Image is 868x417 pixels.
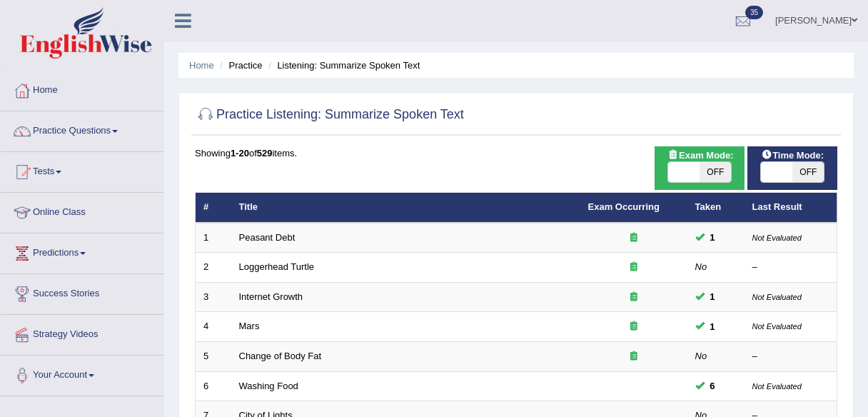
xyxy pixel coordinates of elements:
[239,321,260,331] a: Mars
[196,342,231,372] td: 5
[196,312,231,342] td: 4
[239,291,303,302] a: Internet Growth
[655,146,745,190] div: Show exams occurring in exams
[195,104,464,126] h2: Practice Listening: Summarize Spoken Text
[588,291,680,304] div: Exam occurring question
[588,320,680,333] div: Exam occurring question
[700,162,731,182] span: OFF
[752,350,829,363] div: –
[1,152,163,188] a: Tests
[705,289,721,304] span: You can still take this question
[231,193,580,223] th: Title
[1,356,163,391] a: Your Account
[588,350,680,363] div: Exam occurring question
[195,146,837,160] div: Showing of items.
[239,351,322,361] a: Change of Body Fat
[752,233,802,242] small: Not Evaluated
[1,233,163,269] a: Predictions
[196,253,231,283] td: 2
[196,223,231,253] td: 1
[231,148,249,159] b: 1-20
[705,230,721,245] span: You can still take this question
[239,381,298,391] a: Washing Food
[705,378,721,393] span: You can still take this question
[1,111,163,147] a: Practice Questions
[1,274,163,310] a: Success Stories
[695,261,707,272] em: No
[588,201,660,212] a: Exam Occurring
[662,148,739,163] span: Exam Mode:
[695,351,707,361] em: No
[257,148,273,159] b: 529
[745,193,837,223] th: Last Result
[1,315,163,351] a: Strategy Videos
[1,193,163,228] a: Online Class
[189,60,214,71] a: Home
[745,6,763,19] span: 35
[752,261,829,274] div: –
[687,193,745,223] th: Taken
[752,322,802,331] small: Not Evaluated
[265,59,420,72] li: Listening: Summarize Spoken Text
[705,319,721,334] span: You can still take this question
[752,382,802,391] small: Not Evaluated
[755,148,829,163] span: Time Mode:
[792,162,824,182] span: OFF
[216,59,262,72] li: Practice
[239,232,296,243] a: Peasant Debt
[588,231,680,245] div: Exam occurring question
[239,261,315,272] a: Loggerhead Turtle
[1,71,163,106] a: Home
[588,261,680,274] div: Exam occurring question
[196,282,231,312] td: 3
[752,293,802,301] small: Not Evaluated
[196,371,231,401] td: 6
[196,193,231,223] th: #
